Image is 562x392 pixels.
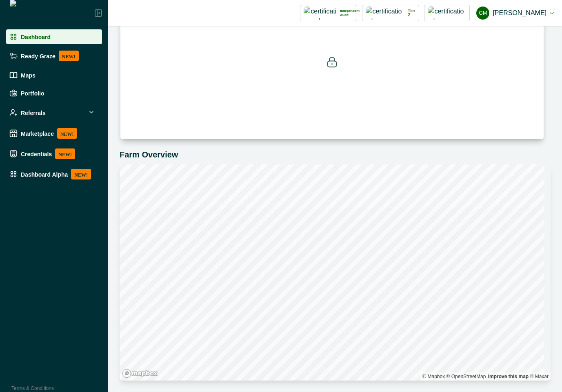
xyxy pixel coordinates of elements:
p: NEW! [59,51,79,61]
h5: Farm Overview [120,150,551,159]
button: certification logoIndependent Audit [300,5,357,21]
img: certification logo [366,7,404,20]
a: Mapbox logo [122,369,158,378]
a: Map feedback [488,374,529,379]
a: OpenStreetMap [446,374,486,379]
p: Portfolio [21,90,44,96]
a: Maps [6,68,102,82]
p: Independent Audit [340,9,360,17]
p: Dashboard Alpha [21,171,68,177]
a: Dashboard AlphaNEW! [6,166,102,183]
p: Ready Graze [21,53,56,59]
p: Maps [21,72,36,78]
img: certification logo [428,7,466,20]
a: Ready GrazeNEW! [6,47,102,64]
img: certification logo [304,7,337,20]
a: Terms & Conditions [11,385,54,391]
p: Referrals [21,109,46,116]
p: Credentials [21,151,52,157]
a: Mapbox [422,374,445,379]
a: Portfolio [6,86,102,100]
p: NEW! [57,128,77,139]
button: Gayathri Menakath[PERSON_NAME] [476,3,554,23]
p: NEW! [71,169,91,179]
p: Dashboard [21,33,51,40]
a: MarketplaceNEW! [6,125,102,142]
a: Dashboard [6,29,102,44]
p: Tier 2 [408,9,415,17]
a: CredentialsNEW! [6,145,102,162]
a: Maxar [530,374,549,379]
p: NEW! [55,148,75,159]
p: Marketplace [21,130,54,137]
canvas: Map [120,164,544,381]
